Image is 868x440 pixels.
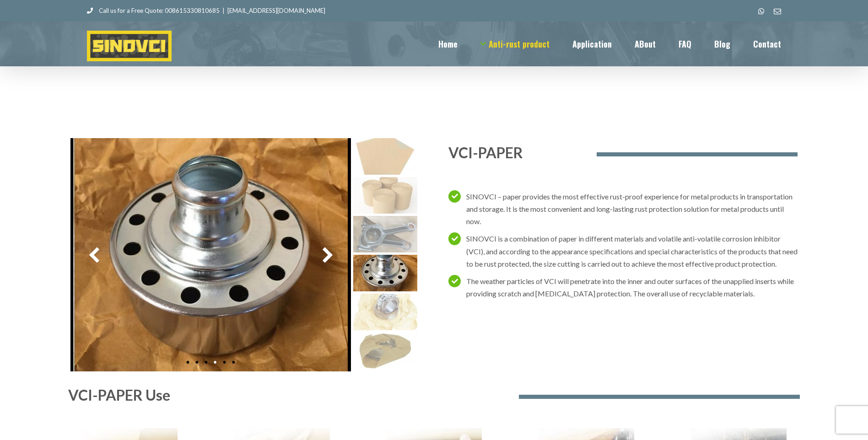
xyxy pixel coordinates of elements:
a: [EMAIL_ADDRESS][DOMAIN_NAME] [227,7,325,14]
span: Contact [753,40,781,48]
a: Application [572,21,612,66]
nav: Main Menu [438,21,781,66]
p: SINOVCI is a combination of paper in different materials and volatile anti-volatile corrosion inh... [466,232,798,270]
a: Call us for a Free Quote: 008615330810685 [87,7,220,14]
a: FAQ [679,21,691,66]
img: SINOVCI Logo [87,31,172,61]
span: ABout [635,40,656,48]
span: FAQ [679,40,691,48]
span: Application [572,40,612,48]
p: The weather particles of VCI will penetrate into the inner and outer surfaces of the unapplied in... [466,275,798,300]
a: Home [438,21,458,66]
a: Anti-rust product [480,21,550,66]
span: VCI-PAPER Use [68,386,170,404]
span: Blog [714,40,730,48]
a: Contact [753,21,781,66]
a: ABout [635,21,656,66]
p: SINOVCI – paper provides the most effective rust-proof experience for metal products in transport... [466,190,798,228]
span: VCI-PAPER [448,144,523,161]
span: Home [438,40,458,48]
span: Anti-rust product [489,40,550,48]
a: Blog [714,21,730,66]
